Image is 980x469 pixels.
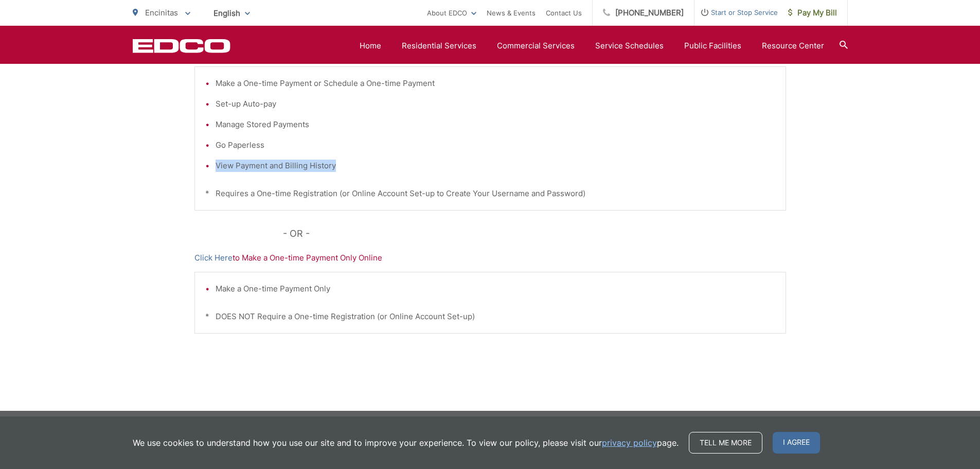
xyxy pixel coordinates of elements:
[689,432,762,454] a: Tell me more
[194,252,786,264] p: to Make a One-time Payment Only Online
[773,432,820,454] span: I agree
[360,40,381,52] a: Home
[216,118,775,131] li: Manage Stored Payments
[133,437,679,449] p: We use cookies to understand how you use our site and to improve your experience. To view our pol...
[206,4,258,22] span: English
[487,7,536,19] a: News & Events
[145,8,178,18] span: Encinitas
[216,283,775,295] li: Make a One-time Payment Only
[216,98,775,110] li: Set-up Auto-pay
[684,40,741,52] a: Public Facilities
[283,226,786,241] p: - OR -
[762,40,824,52] a: Resource Center
[788,7,837,19] span: Pay My Bill
[595,40,664,52] a: Service Schedules
[546,7,582,19] a: Contact Us
[216,139,775,151] li: Go Paperless
[402,40,476,52] a: Residential Services
[205,310,775,323] p: * DOES NOT Require a One-time Registration (or Online Account Set-up)
[602,437,657,449] a: privacy policy
[194,252,233,264] a: Click Here
[205,187,775,200] p: * Requires a One-time Registration (or Online Account Set-up to Create Your Username and Password)
[216,77,775,90] li: Make a One-time Payment or Schedule a One-time Payment
[216,160,775,172] li: View Payment and Billing History
[133,39,230,53] a: EDCD logo. Return to the homepage.
[497,40,575,52] a: Commercial Services
[427,7,476,19] a: About EDCO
